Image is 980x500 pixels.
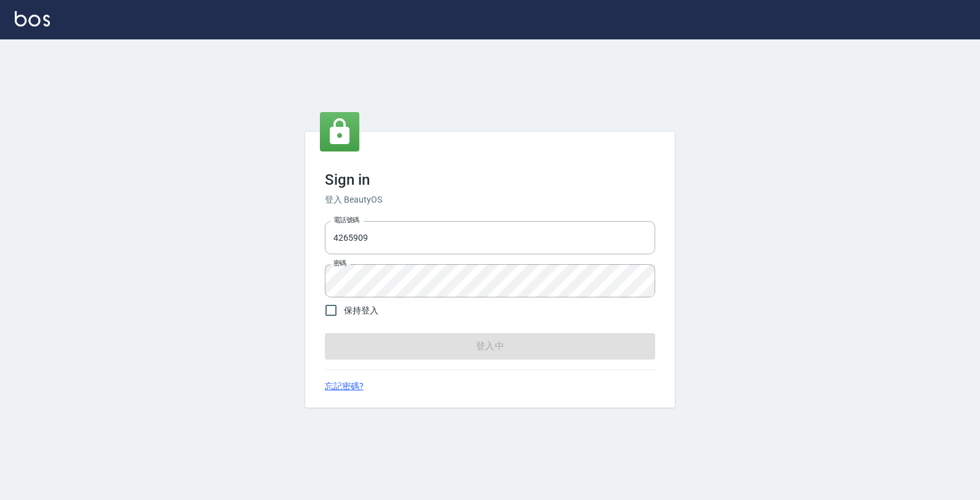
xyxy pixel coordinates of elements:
span: 保持登入 [344,304,378,317]
h6: 登入 BeautyOS [325,193,655,206]
label: 電話號碼 [333,216,359,225]
img: Logo [15,11,50,26]
label: 密碼 [333,259,346,268]
a: 忘記密碼? [325,380,364,393]
h3: Sign in [325,171,655,188]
